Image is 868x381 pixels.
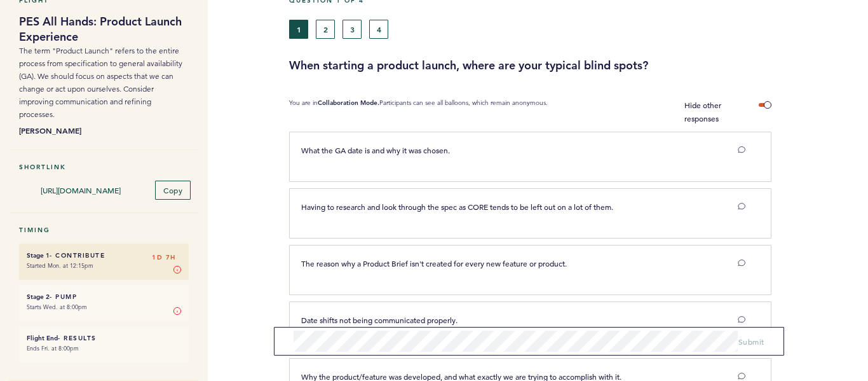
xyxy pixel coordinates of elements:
[301,202,613,212] span: Having to research and look through the spec as CORE tends to be left out on a lot of them.
[152,251,176,264] span: 1D 7H
[19,124,189,137] b: [PERSON_NAME]
[27,251,181,260] h6: - Contribute
[738,335,764,348] button: Submit
[27,293,50,301] small: Stage 2
[19,163,189,171] h5: Shortlink
[27,251,50,260] small: Stage 1
[163,185,182,195] span: Copy
[27,261,93,270] time: Started Mon. at 12:15pm
[155,181,191,200] button: Copy
[342,20,362,39] button: 3
[289,58,858,73] h3: When starting a product launch, where are your typical blind spots?
[301,315,458,325] span: Date shifts not being communicated properly.
[289,20,308,39] button: 1
[19,14,189,45] h1: PES All Hands: Product Launch Experience
[684,100,721,123] span: Hide other responses
[27,334,181,342] h6: - Results
[27,303,87,311] time: Starts Wed. at 8:00pm
[27,334,58,342] small: Flight End
[27,293,181,301] h6: - Pump
[301,145,450,155] span: What the GA date is and why it was chosen.
[738,336,764,347] span: Submit
[369,20,388,39] button: 4
[318,99,379,107] b: Collaboration Mode.
[27,344,79,352] time: Ends Fri. at 8:00pm
[19,46,182,119] span: The term "Product Launch" refers to the entire process from specification to general availability...
[301,258,567,268] span: The reason why a Product Brief isn't created for every new feature or product.
[289,99,548,125] p: You are in Participants can see all balloons, which remain anonymous.
[316,20,335,39] button: 2
[19,226,189,234] h5: Timing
